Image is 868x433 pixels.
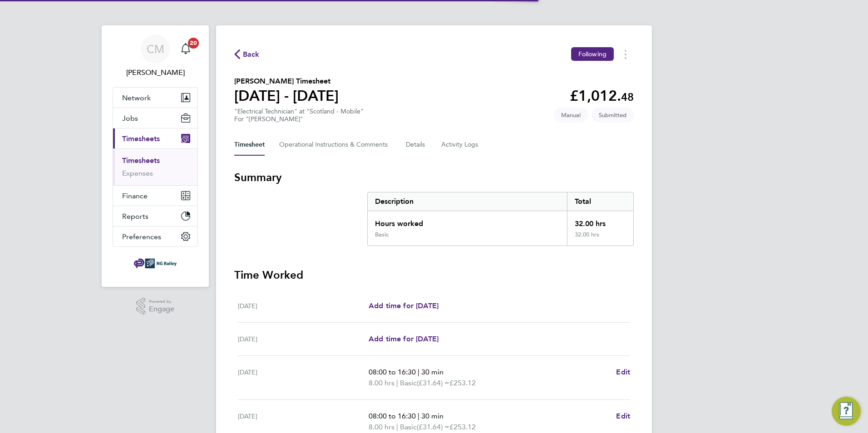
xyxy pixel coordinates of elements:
[369,423,395,431] span: 8.00 hrs
[122,114,138,123] span: Jobs
[113,88,197,108] button: Network
[188,38,199,49] span: 20
[134,256,177,271] img: ngbailey-logo-retina.png
[113,34,198,78] a: CM[PERSON_NAME]
[621,90,634,103] span: 48
[369,334,439,344] a: Add time for [DATE]
[238,411,369,433] div: [DATE]
[238,300,369,311] div: [DATE]
[177,34,195,64] a: 20
[567,231,633,246] div: 32.00 hrs
[832,397,861,426] button: Engage Resource Center
[567,192,633,211] div: Total
[113,128,197,148] button: Timesheets
[113,67,198,78] span: Chris Mcinally
[234,108,364,123] div: "Electrical Technician" at "Scotland - Mobile"
[113,256,198,271] a: Go to home page
[369,379,395,387] span: 8.00 hrs
[571,47,614,61] button: Following
[570,87,634,104] app-decimal: £1,012.
[113,186,197,206] button: Finance
[238,367,369,389] div: [DATE]
[122,169,153,177] a: Expenses
[421,412,444,420] span: 30 min
[234,268,634,282] h3: Time Worked
[122,134,160,143] span: Timesheets
[441,134,479,156] button: Activity Logs
[149,305,174,313] span: Engage
[375,231,389,238] div: Basic
[406,134,427,156] button: Details
[243,49,260,60] span: Back
[369,412,416,420] span: 08:00 to 16:30
[578,50,607,58] span: Following
[102,25,209,287] nav: Main navigation
[149,298,174,305] span: Powered by
[592,108,634,123] span: This timesheet is Submitted.
[396,423,398,431] span: |
[122,232,161,241] span: Preferences
[368,211,567,231] div: Hours worked
[234,49,260,60] button: Back
[147,43,164,55] span: CM
[617,47,634,61] button: Timesheets Menu
[122,156,160,165] a: Timesheets
[368,192,567,211] div: Description
[234,87,339,105] h1: [DATE] - [DATE]
[122,93,151,102] span: Network
[421,368,444,376] span: 30 min
[449,423,476,431] span: £253.12
[234,134,265,156] button: Timesheet
[400,422,417,433] span: Basic
[616,367,630,378] a: Edit
[369,301,439,310] span: Add time for [DATE]
[417,423,449,431] span: (£31.64) =
[616,411,630,422] a: Edit
[369,335,439,343] span: Add time for [DATE]
[417,379,449,387] span: (£31.64) =
[113,108,197,128] button: Jobs
[367,192,634,246] div: Summary
[616,368,630,376] span: Edit
[418,368,419,376] span: |
[369,300,439,311] a: Add time for [DATE]
[616,412,630,420] span: Edit
[113,206,197,226] button: Reports
[136,298,175,315] a: Powered byEngage
[396,379,398,387] span: |
[113,226,197,246] button: Preferences
[554,108,588,123] span: This timesheet was manually created.
[234,115,364,123] div: For "[PERSON_NAME]"
[279,134,391,156] button: Operational Instructions & Comments
[369,368,416,376] span: 08:00 to 16:30
[234,170,634,185] h3: Summary
[122,192,148,200] span: Finance
[567,211,633,231] div: 32.00 hrs
[122,212,148,221] span: Reports
[113,148,197,185] div: Timesheets
[234,76,339,87] h2: [PERSON_NAME] Timesheet
[449,379,476,387] span: £253.12
[238,334,369,344] div: [DATE]
[400,378,417,389] span: Basic
[418,412,419,420] span: |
